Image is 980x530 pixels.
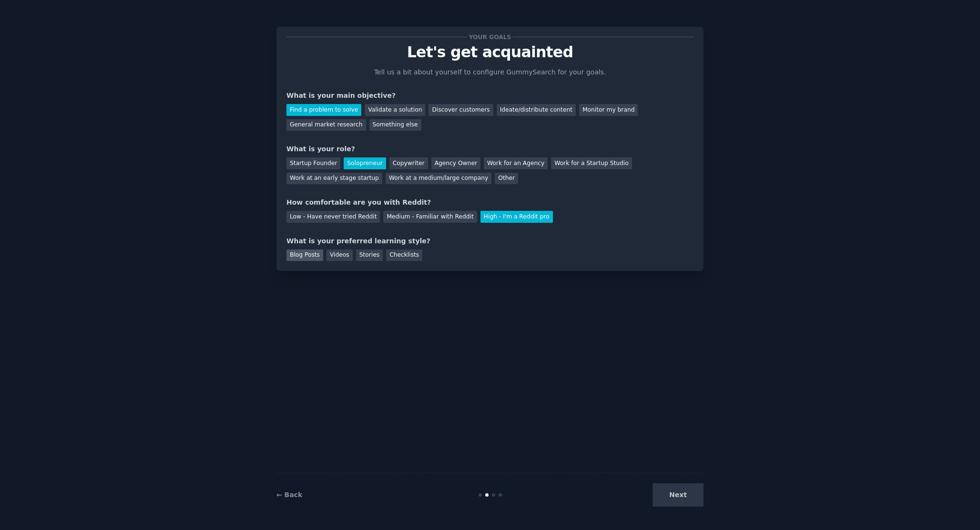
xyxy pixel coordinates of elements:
div: Videos [327,249,353,261]
div: Low - Have never tried Reddit [286,211,380,223]
div: What is your main objective? [286,91,694,101]
div: Agency Owner [431,157,480,169]
div: Blog Posts [286,249,323,261]
div: High - I'm a Reddit pro [480,211,553,223]
a: ← Back [276,491,302,499]
div: Medium - Familiar with Reddit [383,211,477,223]
div: Other [495,173,518,185]
p: Let's get acquainted [286,44,694,61]
div: Monitor my brand [579,104,638,116]
div: Validate a solution [365,104,425,116]
div: Checklists [386,249,422,261]
span: Your goals [467,32,513,42]
div: Work at an early stage startup [286,173,382,185]
div: Discover customers [429,104,493,116]
div: Find a problem to solve [286,104,361,116]
div: Something else [369,119,421,131]
div: General market research [286,119,366,131]
div: Stories [356,249,383,261]
p: Tell us a bit about yourself to configure GummySearch for your goals. [370,67,610,77]
div: Copywriter [389,157,428,169]
div: What is your role? [286,144,694,154]
div: Work for an Agency [484,157,548,169]
div: Ideate/distribute content [497,104,576,116]
div: Work for a Startup Studio [551,157,632,169]
div: Startup Founder [286,157,340,169]
div: Work at a medium/large company [386,173,491,185]
div: Solopreneur [344,157,386,169]
div: How comfortable are you with Reddit? [286,197,694,208]
div: What is your preferred learning style? [286,236,694,246]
